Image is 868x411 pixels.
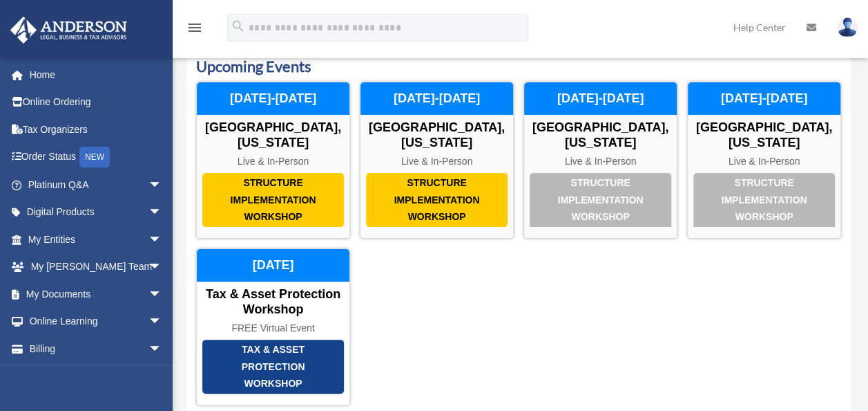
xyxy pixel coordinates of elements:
a: Home [10,61,183,89]
a: Digital Productsarrow_drop_down [10,199,183,226]
div: [DATE]-[DATE] [688,82,840,116]
div: [GEOGRAPHIC_DATA], [US_STATE] [524,120,677,150]
span: arrow_drop_down [148,171,176,199]
div: Tax & Asset Protection Workshop [197,287,349,317]
a: My [PERSON_NAME] Teamarrow_drop_down [10,253,183,281]
div: Live & In-Person [688,156,840,167]
a: Tax Organizers [10,116,183,143]
div: Structure Implementation Workshop [693,173,835,227]
div: [GEOGRAPHIC_DATA], [US_STATE] [360,120,513,150]
a: Order StatusNEW [10,143,183,172]
span: arrow_drop_down [148,199,176,227]
div: Live & In-Person [197,156,349,167]
div: Structure Implementation Workshop [202,173,344,227]
div: [DATE] [197,249,349,282]
div: [GEOGRAPHIC_DATA], [US_STATE] [197,120,349,150]
div: Structure Implementation Workshop [530,173,671,227]
a: menu [186,24,203,36]
span: arrow_drop_down [148,280,176,309]
a: My Documentsarrow_drop_down [10,280,183,308]
div: Tax & Asset Protection Workshop [202,340,344,394]
a: Tax & Asset Protection Workshop Tax & Asset Protection Workshop FREE Virtual Event [DATE] [196,248,350,405]
span: arrow_drop_down [148,253,176,282]
span: arrow_drop_down [148,226,176,254]
a: Structure Implementation Workshop [GEOGRAPHIC_DATA], [US_STATE] Live & In-Person [DATE]-[DATE] [687,82,841,239]
div: [DATE]-[DATE] [360,82,513,116]
a: Structure Implementation Workshop [GEOGRAPHIC_DATA], [US_STATE] Live & In-Person [DATE]-[DATE] [360,82,514,239]
span: arrow_drop_down [148,335,176,363]
div: NEW [79,147,110,167]
a: Online Learningarrow_drop_down [10,308,183,336]
a: Structure Implementation Workshop [GEOGRAPHIC_DATA], [US_STATE] Live & In-Person [DATE]-[DATE] [196,82,350,239]
a: Events Calendar [10,363,176,390]
a: Billingarrow_drop_down [10,335,183,363]
img: User Pic [837,17,858,37]
a: Structure Implementation Workshop [GEOGRAPHIC_DATA], [US_STATE] Live & In-Person [DATE]-[DATE] [523,82,677,239]
a: My Entitiesarrow_drop_down [10,226,183,253]
i: menu [186,19,203,36]
div: [DATE]-[DATE] [524,82,677,116]
span: arrow_drop_down [148,308,176,336]
div: [DATE]-[DATE] [197,82,349,116]
a: Platinum Q&Aarrow_drop_down [10,171,183,199]
div: Structure Implementation Workshop [366,173,508,227]
a: Online Ordering [10,89,183,116]
div: Live & In-Person [524,156,677,167]
i: search [231,19,246,34]
div: FREE Virtual Event [197,322,349,334]
img: Anderson Advisors Platinum Portal [6,17,131,44]
div: [GEOGRAPHIC_DATA], [US_STATE] [688,120,840,150]
h3: Upcoming Events [196,56,841,77]
div: Live & In-Person [360,156,513,167]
